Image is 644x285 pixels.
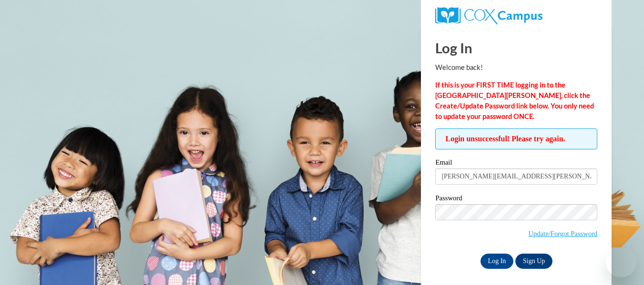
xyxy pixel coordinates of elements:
[435,38,597,58] h1: Log In
[435,62,597,73] p: Welcome back!
[606,247,636,277] iframe: Button to launch messaging window
[528,230,597,237] a: Update/Forgot Password
[515,254,552,269] a: Sign Up
[435,128,597,149] span: Login unsuccessful! Please try again.
[480,254,514,269] input: Log In
[435,7,597,24] a: COX Campus
[435,159,597,168] label: Email
[435,195,597,204] label: Password
[435,7,542,24] img: COX Campus
[435,81,594,120] strong: If this is your FIRST TIME logging in to the [GEOGRAPHIC_DATA][PERSON_NAME], click the Create/Upd...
